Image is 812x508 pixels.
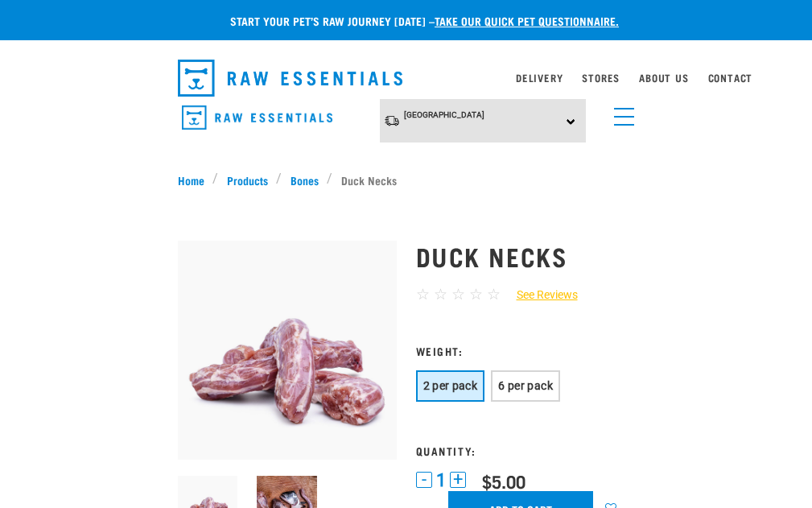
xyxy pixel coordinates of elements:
img: Pile Of Duck Necks For Pets [178,241,397,460]
img: van-moving.png [384,114,400,127]
img: Raw Essentials Logo [178,60,403,97]
button: + [450,472,466,488]
span: ☆ [487,285,501,304]
span: 2 per pack [423,379,478,392]
span: ☆ [451,285,465,304]
span: [GEOGRAPHIC_DATA] [404,110,484,119]
span: ☆ [434,285,447,304]
nav: breadcrumbs [178,171,635,188]
a: See Reviews [501,287,578,304]
button: - [416,472,432,488]
a: Stores [582,75,620,81]
a: Contact [708,75,753,81]
span: ☆ [469,285,483,304]
a: Home [178,171,213,188]
a: take our quick pet questionnaire. [435,18,619,23]
span: ☆ [416,285,430,304]
nav: dropdown navigation [165,53,648,103]
h1: Duck Necks [416,242,635,271]
a: Bones [282,171,327,188]
img: Raw Essentials Logo [182,105,332,130]
a: About Us [639,75,688,81]
a: Products [218,171,276,188]
a: Delivery [516,75,563,81]
div: $5.00 [482,471,526,491]
h3: Weight: [416,345,635,357]
span: 1 [436,472,446,489]
button: 6 per pack [491,370,560,402]
button: 2 per pack [416,370,485,402]
h3: Quantity: [416,444,635,456]
a: menu [606,98,635,127]
span: 6 per pack [498,379,553,392]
